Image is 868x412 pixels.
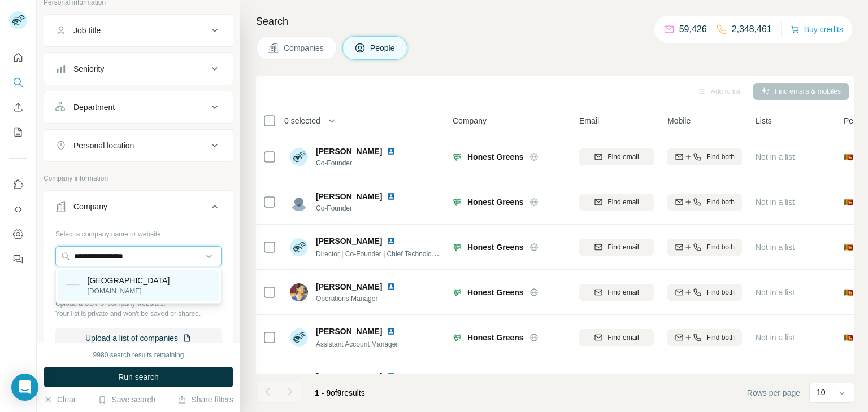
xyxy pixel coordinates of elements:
p: Company information [44,173,233,183]
img: LinkedIn logo [387,192,396,201]
p: Upload a CSV of company websites. [55,299,222,309]
span: 🇱🇰 [844,332,853,343]
span: Find both [706,152,735,162]
span: Find email [607,287,639,297]
span: Operations Manager [316,293,400,304]
span: 🇱🇰 [844,196,853,208]
span: [PERSON_NAME] [316,281,382,292]
h4: Search [256,14,854,29]
img: Avatar [290,328,308,347]
p: 2,348,461 [732,23,772,36]
img: Logo of Honest Greens [453,243,462,252]
img: Avatar [290,193,308,211]
div: Open Intercom Messenger [11,374,38,401]
img: LinkedIn logo [387,147,396,156]
span: People [370,42,396,54]
span: [PERSON_NAME] [316,235,382,247]
div: Seniority [73,63,104,74]
button: Upload a list of companies [55,328,222,348]
img: Logo of Honest Greens [453,198,462,207]
img: Logo of Honest Greens [453,152,462,161]
button: Personal location [44,132,233,159]
span: Not in a list [756,152,795,161]
button: Company [44,193,233,225]
span: Company [453,115,487,126]
p: 10 [817,387,826,398]
button: Seniority [44,55,233,82]
span: Honest Greens [467,151,524,163]
button: Buy credits [791,21,843,37]
span: Find both [706,197,735,207]
span: Find email [607,197,639,207]
button: Find both [667,148,742,165]
span: [PERSON_NAME] [316,146,382,157]
button: Search [9,72,27,93]
span: Honest Greens [467,287,524,298]
button: My lists [9,122,27,142]
span: Find both [706,332,735,343]
button: Run search [44,367,233,387]
button: Feedback [9,249,27,269]
span: Not in a list [756,198,795,207]
div: Company [73,201,107,212]
button: Use Surfe API [9,199,27,220]
button: Find both [667,329,742,346]
button: Find email [579,329,654,346]
span: 9 [337,388,342,397]
div: Department [73,102,115,113]
span: 🇱🇰 [844,287,853,298]
span: Find both [706,287,735,297]
p: [DOMAIN_NAME] [88,286,170,296]
span: Not in a list [756,333,795,342]
span: Director | Co-Founder | Chief Technology Officer [316,249,461,258]
span: Find email [607,152,639,162]
p: Your list is private and won't be saved or shared. [55,309,222,319]
span: Run search [118,371,159,383]
button: Find email [579,239,654,256]
span: 🇱🇰 [844,242,853,253]
span: 1 - 9 [315,388,331,397]
img: LinkedIn logo [387,372,396,381]
button: Enrich CSV [9,97,27,117]
button: Department [44,94,233,121]
img: Avatar [290,283,308,301]
div: Job title [73,25,101,36]
img: Logo of Honest Greens [453,288,462,297]
span: of [331,388,337,397]
span: Honest Greens [467,332,524,343]
span: Mobile [667,115,691,126]
button: Clear [44,394,76,405]
span: Not in a list [756,288,795,297]
button: Use Surfe on LinkedIn [9,174,27,195]
span: results [315,388,365,397]
span: Co-Founder [316,158,400,168]
button: Find both [667,284,742,301]
img: Avatar [290,374,308,392]
span: Honest Greens [467,242,524,253]
button: Find both [667,194,742,211]
button: Job title [44,17,233,44]
p: [GEOGRAPHIC_DATA] [88,275,170,286]
img: LinkedIn logo [387,327,396,336]
span: Co-Founder [316,203,400,213]
img: Avatar [290,238,308,256]
span: Rows per page [747,387,800,398]
span: [PERSON_NAME] [316,191,382,202]
img: Firehole Ranch [65,283,81,287]
span: Honest Greens [467,196,524,208]
img: Logo of Honest Greens [453,333,462,342]
span: Email [579,115,599,126]
span: 🇱🇰 [844,151,853,163]
button: Dashboard [9,224,27,244]
button: Find email [579,284,654,301]
div: Select a company name or website [55,225,222,239]
div: 9980 search results remaining [93,350,184,360]
img: Avatar [290,148,308,166]
span: [PERSON_NAME] [316,371,382,382]
button: Find email [579,148,654,165]
p: 59,426 [679,23,707,36]
img: LinkedIn logo [387,236,396,246]
span: 0 selected [284,115,320,126]
span: Lists [756,115,772,126]
span: Not in a list [756,243,795,252]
